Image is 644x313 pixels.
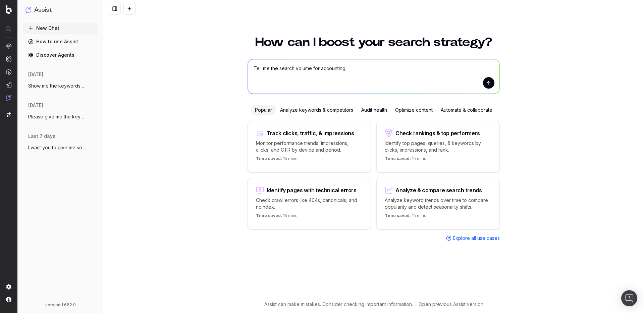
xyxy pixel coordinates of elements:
[395,131,480,136] div: Check rankings & top performers
[419,301,483,308] a: Open previous Assist version
[28,133,55,140] span: last 7 days
[437,105,496,115] div: Automate & collaborate
[251,105,276,115] div: Popular
[385,213,411,218] span: Time saved:
[248,59,499,94] textarea: Tell me the search volume for accounting
[385,156,411,161] span: Time saved:
[621,290,637,306] div: Open Intercom Messenger
[256,213,282,218] span: Time saved:
[385,197,491,210] p: Analyze keyword trends over time to compare popularity and detect seasonality shifts.
[28,113,87,120] span: Please give me the keyword performance f
[256,156,298,164] p: 15 mins
[446,235,500,242] a: Explore all use cases
[25,5,95,15] button: Assist
[6,56,11,62] img: Intelligence
[256,213,298,221] p: 15 mins
[256,197,363,210] p: Check crawl errors like 404s, canonicals, and noindex.
[23,81,98,91] button: Show me the keywords performance for htt
[6,43,11,49] img: Analytics
[267,188,357,193] div: Identify pages with technical errors
[248,36,500,48] h1: How can I boost your search strategy?
[6,5,12,14] img: Botify logo
[357,105,391,115] div: Audit health
[28,102,43,109] span: [DATE]
[395,188,482,193] div: Analyze & compare search trends
[385,156,426,164] p: 15 mins
[23,23,98,34] button: New Chat
[391,105,437,115] div: Optimize content
[6,297,11,302] img: My account
[385,213,426,221] p: 15 mins
[256,156,282,161] span: Time saved:
[25,7,32,13] img: Assist
[23,36,98,47] a: How to use Assist
[25,302,95,308] div: version: 1.682.0
[276,105,357,115] div: Analyze keywords & competitors
[34,5,52,15] h1: Assist
[6,284,11,290] img: Setting
[256,140,363,153] p: Monitor performance trends, impressions, clicks, and CTR by device and period.
[267,131,354,136] div: Track clicks, traffic, & impressions
[6,69,11,75] img: Activation
[28,71,43,78] span: [DATE]
[23,142,98,153] button: I want you to give me some URLs x Keywor
[28,83,87,89] span: Show me the keywords performance for htt
[23,50,98,60] a: Discover Agents
[453,235,500,242] span: Explore all use cases
[385,140,491,153] p: Identify top pages, queries, & keywords by clicks, impressions, and rank.
[264,301,413,308] p: Assist can make mistakes. Consider checking important information.
[28,144,87,151] span: I want you to give me some URLs x Keywor
[23,111,98,122] button: Please give me the keyword performance f
[7,112,11,117] img: Switch project
[6,95,11,101] img: Assist
[6,82,11,88] img: Studio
